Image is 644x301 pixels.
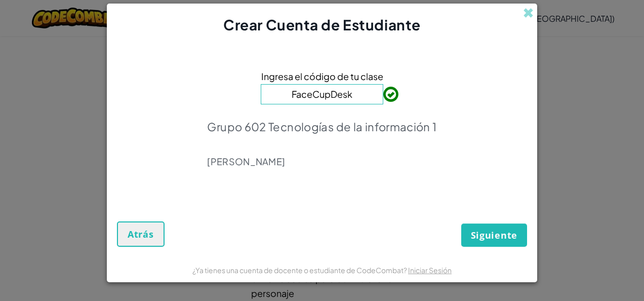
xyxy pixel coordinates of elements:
[408,266,452,275] a: Iniciar Sesión
[461,223,527,247] button: Siguiente
[471,229,517,241] span: Siguiente
[128,228,154,240] span: Atrás
[192,266,408,275] span: ¿Ya tienes una cuenta de docente o estudiante de CodeCombat?
[261,69,383,84] span: Ingresa el código de tu clase
[207,120,436,134] p: Grupo 602 Tecnologías de la información 1
[117,221,165,247] button: Atrás
[207,156,436,168] p: [PERSON_NAME]
[223,16,421,33] span: Crear Cuenta de Estudiante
